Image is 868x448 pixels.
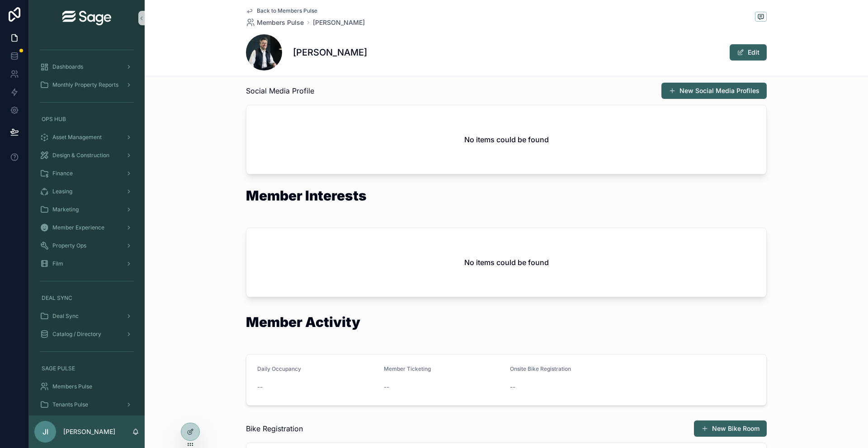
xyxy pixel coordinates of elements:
[34,183,139,200] a: Leasing
[34,378,139,395] a: Members Pulse
[52,260,63,267] span: Film
[34,165,139,182] a: Finance
[730,44,767,61] button: Edit
[42,294,72,302] span: DEAL SYNC
[52,152,109,159] span: Design & Construction
[62,11,111,25] img: App logo
[34,397,139,413] a: Tenants Pulse
[246,189,367,202] h1: Member Interests
[34,147,139,163] a: Design & Construction
[246,7,317,14] a: Back to Members Pulse
[257,383,263,392] span: --
[510,365,571,372] span: Onsite Bike Registration
[246,85,314,96] span: Social Media Profile
[464,134,549,145] h2: No items could be found
[42,365,75,372] span: SAGE PULSE
[257,7,317,14] span: Back to Members Pulse
[694,420,767,437] button: New Bike Room
[464,257,549,268] h2: No items could be found
[63,427,115,436] p: [PERSON_NAME]
[34,256,139,272] a: Film
[34,360,139,377] a: SAGE PULSE
[52,188,72,195] span: Leasing
[257,365,301,372] span: Daily Occupancy
[52,63,83,70] span: Dashboards
[42,116,66,123] span: OPS HUB
[34,219,139,236] a: Member Experience
[34,111,139,127] a: OPS HUB
[34,326,139,342] a: Catalog / Directory
[661,83,767,99] button: New Social Media Profiles
[52,383,92,390] span: Members Pulse
[34,238,139,254] a: Property Ops
[52,170,73,177] span: Finance
[34,77,139,93] a: Monthly Property Reports
[29,36,145,415] div: scrollable content
[313,18,365,27] a: [PERSON_NAME]
[246,423,303,434] span: Bike Registration
[52,401,88,408] span: Tenants Pulse
[34,59,139,75] a: Dashboards
[52,206,79,213] span: Marketing
[246,18,304,27] a: Members Pulse
[52,224,104,231] span: Member Experience
[246,315,360,329] h1: Member Activity
[34,129,139,145] a: Asset Management
[34,201,139,218] a: Marketing
[52,81,118,89] span: Monthly Property Reports
[510,383,515,392] span: --
[42,426,48,437] span: JI
[293,46,367,59] h1: [PERSON_NAME]
[52,134,102,141] span: Asset Management
[34,308,139,324] a: Deal Sync
[52,331,101,338] span: Catalog / Directory
[52,242,86,249] span: Property Ops
[384,383,389,392] span: --
[384,365,431,372] span: Member Ticketing
[34,290,139,306] a: DEAL SYNC
[257,18,304,27] span: Members Pulse
[52,313,79,320] span: Deal Sync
